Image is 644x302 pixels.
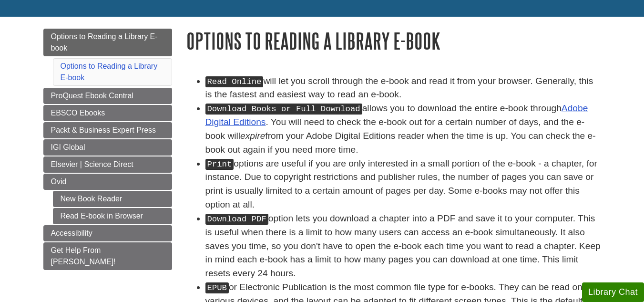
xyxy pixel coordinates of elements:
[205,212,601,281] li: option lets you download a chapter into a PDF and save it to your computer. This is useful when t...
[43,156,172,173] a: Elsevier | Science Direct
[43,174,172,190] a: Ovid
[51,229,92,237] span: Accessibility
[205,159,234,170] kbd: Print
[43,139,172,156] a: IGI Global
[205,76,264,87] kbd: Read Online
[205,157,601,212] li: options are useful if you are only interested in a small portion of the e-book - a chapter, for i...
[186,29,601,53] h1: Options to Reading a Library E-book
[51,32,158,52] span: Options to Reading a Library E-book
[43,242,172,270] a: Get Help From [PERSON_NAME]!
[53,191,172,207] a: New Book Reader
[51,126,156,134] span: Packt & Business Expert Press
[205,104,362,115] kbd: Download Books or Full Download
[43,225,172,241] a: Accessibility
[205,282,229,293] kbd: EPUB
[43,105,172,121] a: EBSCO Ebooks
[43,29,172,270] div: Guide Page Menu
[51,246,116,266] span: Get Help From [PERSON_NAME]!
[51,177,67,186] span: Ovid
[51,160,133,168] span: Elsevier | Science Direct
[61,62,158,82] a: Options to Reading a Library E-book
[43,29,172,56] a: Options to Reading a Library E-book
[51,92,133,100] span: ProQuest Ebook Central
[205,74,601,102] li: will let you scroll through the e-book and read it from your browser. Generally, this is the fast...
[582,282,644,302] button: Library Chat
[205,102,601,156] li: allows you to download the entire e-book through . You will need to check the e-book out for a ce...
[240,131,265,141] em: expire
[205,214,268,225] kbd: Download PDF
[51,109,105,117] span: EBSCO Ebooks
[53,208,172,224] a: Read E-book in Browser
[43,88,172,104] a: ProQuest Ebook Central
[43,122,172,138] a: Packt & Business Expert Press
[51,143,85,151] span: IGI Global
